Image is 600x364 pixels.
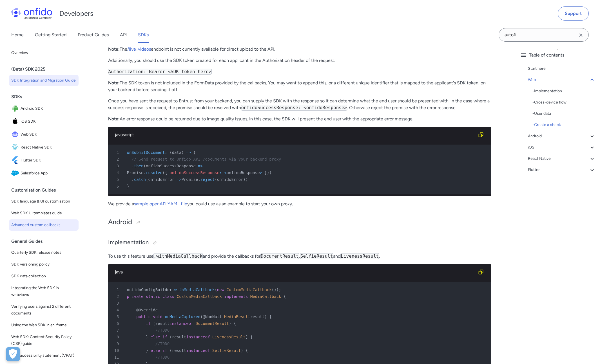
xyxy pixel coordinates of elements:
[155,355,170,359] span: //TODO
[115,131,475,138] div: javascript
[528,144,595,151] div: iOS
[558,6,589,21] a: Support
[499,28,589,42] input: Onfido search input field
[11,156,21,164] img: IconFlutter SDK
[127,294,144,299] span: private
[9,141,79,154] a: IconReact Native SDKReact Native SDK
[528,65,595,72] div: Start here
[9,331,79,349] a: Web SDK: Content Security Policy (CSP) guide
[146,164,196,168] span: onfidoSuccessResponse
[520,52,595,59] div: Table of contents
[9,350,79,361] a: SDK accessibility statement (VPAT)
[35,27,66,43] a: Getting Started
[265,170,267,175] span: }
[59,9,93,18] h1: Developers
[475,129,487,140] button: Copy code snippet button
[110,183,123,190] span: 6
[11,322,76,329] span: Using the Web SDK in an iframe
[9,167,79,179] a: IconSalesforce AppSalesforce App
[21,143,76,151] span: React Native SDK
[153,314,162,319] span: void
[279,287,281,292] span: ;
[11,27,24,43] a: Home
[276,287,279,292] span: )
[215,177,217,182] span: (
[532,110,595,117] a: -User data
[131,164,134,168] span: .
[11,198,76,205] span: SDK language & UI customisation
[9,154,79,167] a: IconFlutter SDKFlutter SDK
[11,143,21,151] img: IconReact Native SDK
[172,150,182,155] span: data
[136,314,151,319] span: public
[177,177,182,182] span: =>
[136,308,158,312] span: @Override
[127,150,165,155] span: onSubmitDocument
[11,303,76,317] span: Verifying users against 2 different documents
[186,335,210,339] span: instanceof
[127,46,151,52] a: /live_videos
[169,150,172,155] span: (
[134,177,146,182] span: catch
[260,253,299,259] code: DocumentResult
[224,170,226,175] span: <
[11,131,21,138] img: IconWeb SDK
[246,335,248,339] span: )
[21,156,76,164] span: Flutter SDK
[6,347,20,361] div: Cookie Preferences
[532,110,595,117] div: - User data
[9,301,79,319] a: Verifying users against 2 different documents
[108,253,491,260] p: To use this feature use and provide the callbacks for , and .
[153,253,203,259] code: .withMediaCallback
[108,57,491,64] p: Additionally, you should use the SDK token created for each applicant in the Authorization header...
[532,88,595,95] a: -Implementation
[169,170,219,175] span: onfidoSuccessResponse
[212,335,246,339] span: LivenessResult
[155,341,170,346] span: //TODO
[131,157,281,161] span: // Send request to Onfido API /documents via your backend proxy
[250,314,265,319] span: result
[269,314,271,319] span: {
[151,335,160,339] span: else
[110,313,123,320] span: 5
[108,217,491,227] h2: Android
[528,167,595,173] div: Flutter
[300,253,333,259] code: SelfieResult
[148,177,174,182] span: onfidoError
[577,32,584,39] svg: Clear search field button
[267,170,269,175] span: )
[9,47,79,59] a: Overview
[532,99,595,106] a: -Cross-device flow
[11,185,81,196] div: Customisation Guides
[241,348,243,353] span: )
[138,27,149,43] a: SDKs
[532,122,595,128] a: -Create a check
[11,334,76,347] span: Web SDK: Content Security Policy (CSP) guide
[131,177,134,182] span: .
[215,287,217,292] span: (
[155,328,170,332] span: //TODO
[21,131,76,138] span: Web SDK
[165,150,167,155] span: :
[108,201,491,207] p: We provide a you could use as an example to start your own proxy.
[127,170,144,175] span: Promise
[110,334,123,340] span: 8
[108,116,120,122] strong: Note:
[200,314,203,319] span: (
[172,335,186,339] span: result
[198,177,200,182] span: .
[11,352,76,359] span: SDK accessibility statement (VPAT)
[162,170,165,175] span: (
[181,150,184,155] span: )
[11,118,21,125] img: IconiOS SDK
[165,314,200,319] span: onMediaCaptured
[241,105,347,111] code: onfidoSuccessResponse: <onfidoResponse>
[234,321,236,326] span: {
[9,196,79,207] a: SDK language & UI customisation
[172,348,186,353] span: result
[162,348,167,353] span: if
[264,314,267,319] span: )
[340,253,379,259] code: LivenessResult
[11,273,76,280] span: SDK data collection
[153,321,155,326] span: (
